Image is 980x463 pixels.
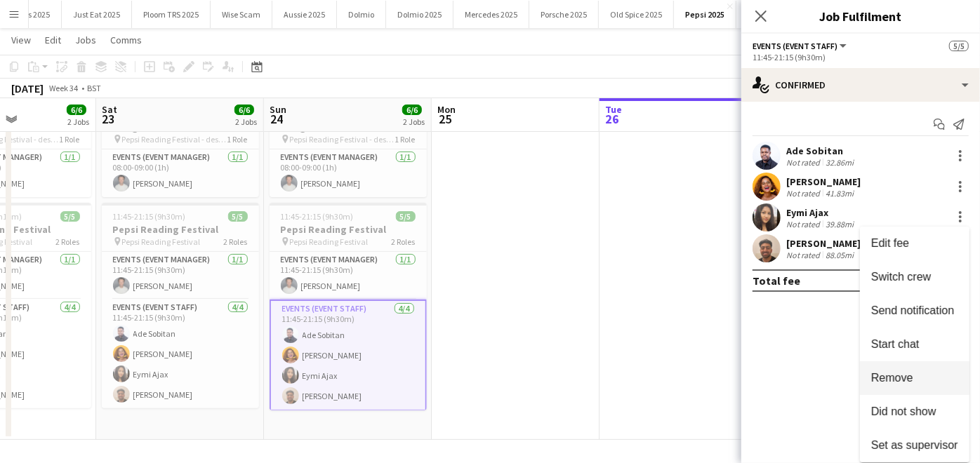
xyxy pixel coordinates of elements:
[871,439,958,451] span: Set as supervisor
[860,294,969,328] button: Send notification
[871,237,909,249] span: Edit fee
[871,271,931,283] span: Switch crew
[860,395,969,429] button: Did not show
[860,227,969,260] button: Edit fee
[871,405,936,417] span: Did not show
[871,304,954,316] span: Send notification
[860,429,969,462] button: Set as supervisor
[860,361,969,395] button: Remove
[871,338,919,350] span: Start chat
[860,260,969,294] button: Switch crew
[871,372,913,384] span: Remove
[860,328,969,361] button: Start chat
